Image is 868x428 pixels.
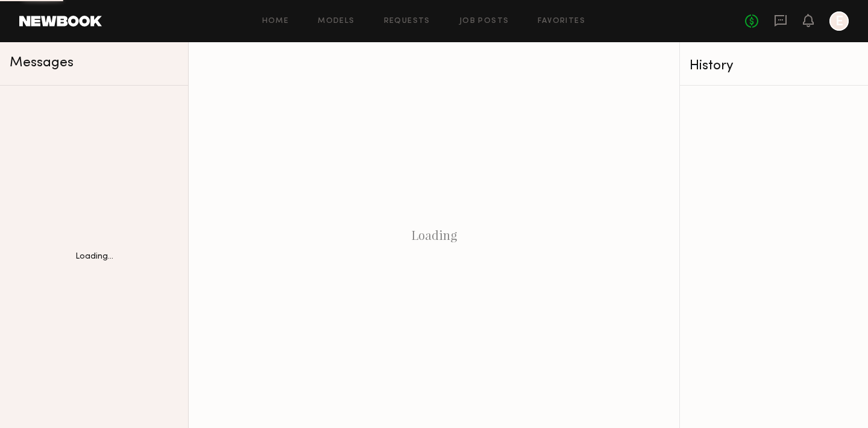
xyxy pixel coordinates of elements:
[318,17,354,25] a: Models
[262,17,289,25] a: Home
[538,17,585,25] a: Favorites
[75,253,113,261] div: Loading...
[690,59,858,73] div: History
[10,56,74,70] span: Messages
[384,17,430,25] a: Requests
[189,42,679,428] div: Loading
[829,11,849,31] a: E
[459,17,509,25] a: Job Posts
